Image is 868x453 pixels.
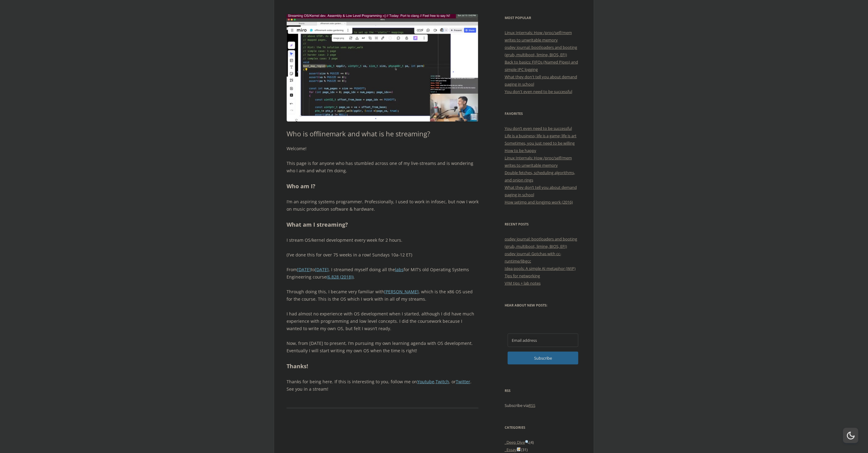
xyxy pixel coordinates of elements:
[505,170,575,183] a: Double fetches, scheduling algorithms, and onion rings
[505,273,540,279] a: Tips for networking
[505,302,581,309] h3: Hear about new posts:
[505,447,521,452] a: _Essay
[287,160,479,174] p: This page is for anyone who has stumbled across one of my live-streams and is wondering who I am ...
[384,289,419,295] a: [PERSON_NAME]
[505,424,581,431] h3: Categories
[505,30,572,43] a: Linux Internals: How /proc/self/mem writes to unwritable memory
[287,130,479,138] h1: Who is offlinemark and what is he streaming?
[505,74,577,87] a: What they don't tell you about demand paging in school
[287,220,479,229] h2: What am I streaming?
[505,251,561,264] a: osdev journal: Gotchas with cc-runtime/libgcc
[287,182,479,191] h2: Who am I?
[505,155,572,168] a: Linux Internals: How /proc/self/mem writes to unwritable memory
[436,379,449,385] a: Twitch
[517,447,521,451] img: 📝
[287,378,479,393] p: Thanks for being here. If this is interesting to you, follow me on , , or . See you in a stream!
[297,267,311,272] a: [DATE]
[505,387,581,394] h3: RSS
[505,402,581,409] p: Subscribe via
[505,89,572,94] a: You don't even need to be successful
[505,110,581,117] h3: Favorites
[505,439,581,446] li: (4)
[505,199,573,205] a: How setjmp and longjmp work (2016)
[508,352,578,365] button: Subscribe
[456,379,470,385] a: Twitter
[287,198,479,213] p: I’m an aspiring systems programmer. Professionally, I used to work in infosec, but now I work on ...
[508,334,578,347] input: Email address
[505,148,536,153] a: How to be happy
[287,145,479,152] p: Welcome!
[505,140,575,146] a: Sometimes, you just need to be willing
[505,439,530,445] a: _Deep Dive
[525,440,529,444] img: 🔍
[505,14,581,21] h3: Most Popular
[505,266,576,271] a: Idea pools: A simple AI metaphor (WIP)
[326,274,354,280] a: (6.828 (2018))
[505,236,577,249] a: osdev journal: bootloaders and booting (grub, multiboot, limine, BIOS, EFI)
[287,266,479,281] p: From to , I streamed myself doing all the for MIT’s old Operating Systems Engineering course .
[287,340,479,354] p: Now, from [DATE] to present, I’m pursuing my own learning agenda with OS development. Eventually ...
[287,310,479,332] p: I had almost no experience with OS development when I started, although I did have much experienc...
[505,280,541,286] a: VIM tips + lab notes
[505,133,577,139] a: Life is a business; life is a game; life is art
[287,236,479,244] p: I stream OS/kernel development every week for 2 hours.
[287,288,479,303] p: Through doing this, I became very familiar with , which is the x86 OS used for the course. This i...
[315,267,329,272] a: [DATE]
[505,221,581,228] h3: Recent Posts
[505,45,577,57] a: osdev journal: bootloaders and booting (grub, multiboot, limine, BIOS, EFI)
[505,185,577,197] a: What they don’t tell you about demand paging in school
[505,59,578,72] a: Back to basics: FIFOs (Named Pipes) and simple IPC logging
[529,403,535,408] a: RSS
[287,251,479,259] p: (I’ve done this for over 75 weeks in a row! Sundays 10a-12 ET)
[287,362,479,371] h2: Thanks!
[417,379,434,385] a: Youtube
[395,267,404,272] a: labs
[505,126,572,131] a: You don’t even need to be successful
